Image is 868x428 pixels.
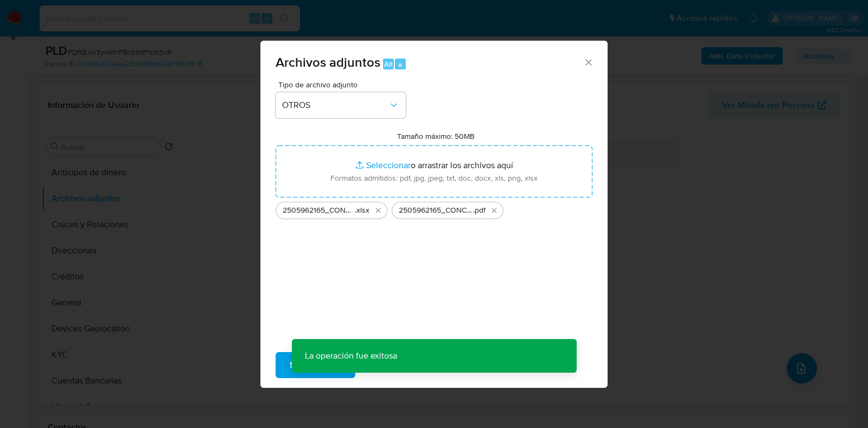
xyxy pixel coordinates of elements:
[292,339,410,373] p: La operación fue exitosa
[290,353,341,377] span: Subir archivo
[398,59,402,69] span: a
[399,205,473,216] span: 2505962165_CONCEPCION [PERSON_NAME] HERNANDEZ_JUL2025
[372,204,385,217] button: Eliminar 2505962165_CONCEPCION RAMOS HERNANDEZ_JUL2025.xlsx
[278,81,409,88] span: Tipo de archivo adjunto
[283,205,355,216] span: 2505962165_CONCEPCION [PERSON_NAME] HERNANDEZ_JUL2025
[473,205,486,216] span: .pdf
[488,204,501,217] button: Eliminar 2505962165_CONCEPCION RAMOS HERNANDEZ_JUL2025.pdf
[276,197,592,219] ul: Archivos seleccionados
[583,57,593,67] button: Cerrar
[397,131,475,141] label: Tamaño máximo: 50MB
[276,352,355,378] button: Subir archivo
[374,353,409,377] span: Cancelar
[276,53,380,72] span: Archivos adjuntos
[282,100,388,111] span: OTROS
[355,205,369,216] span: .xlsx
[276,92,406,118] button: OTROS
[384,59,393,69] span: Alt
